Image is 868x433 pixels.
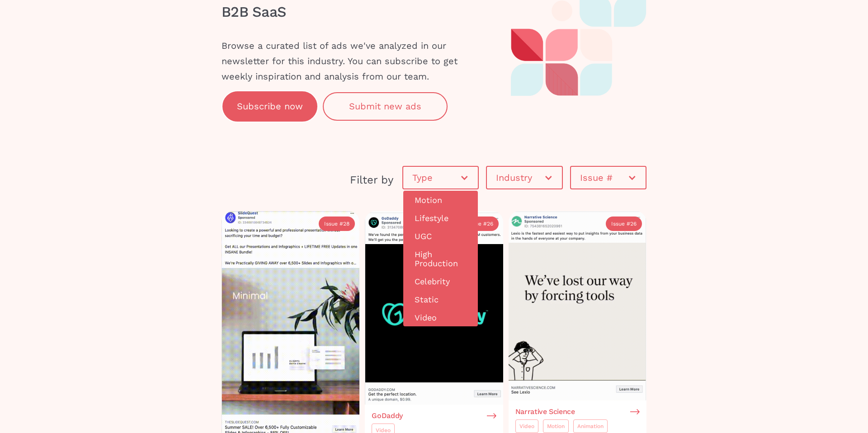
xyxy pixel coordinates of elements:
div: Motion [547,422,565,431]
div: 28 [343,219,349,228]
div: Video [519,422,534,431]
a: Motion [543,419,569,433]
div: Issue # [611,219,630,228]
a: Video [406,309,476,327]
div: Browse a curated list of ads we've analyzed in our newsletter for this industry. You can subscrib... [222,38,466,84]
a: GoDaddy [372,412,496,420]
a: Narrative Science [515,408,640,416]
h3: GoDaddy [372,412,403,420]
div: Issue # [324,219,343,228]
a: High Production [406,245,476,273]
div: Filter by [222,172,393,188]
a: Motion [406,191,476,209]
a: Celebrity [406,273,476,291]
a: UGC [406,227,476,245]
nav: Type [403,191,478,326]
div: 26 [630,219,637,228]
div: Industry [496,173,543,182]
a: Subscribe now [222,90,318,122]
div: 26 [487,219,493,228]
a: Issue #28 [319,216,355,231]
a: Video [515,419,538,433]
h3: Narrative Science [515,408,575,416]
a: Animation [573,419,608,433]
div: Type [403,164,478,191]
div: Type [412,173,460,182]
div: Issue # [571,164,646,191]
a: Issue #26 [606,216,642,231]
div: Industry [487,164,561,191]
a: Submit new ads [323,92,448,121]
a: Static [406,291,476,309]
div: Animation [577,422,604,431]
div: Issue # [580,173,627,182]
a: Issue #26 [462,216,499,231]
a: Lifestyle [406,209,476,227]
